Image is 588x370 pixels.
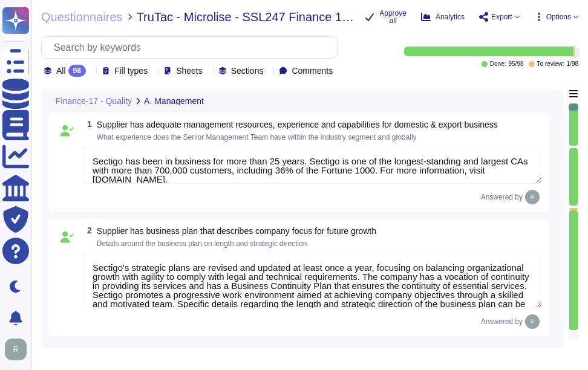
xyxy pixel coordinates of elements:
[114,67,148,75] span: Fill types
[491,13,512,21] span: Export
[5,339,27,360] img: user
[292,67,333,75] span: Comments
[144,97,204,105] span: A. Management
[82,120,92,128] span: 1
[82,146,542,184] textarea: Sectigo has been in business for more than 25 years. Sectigo is one of the longest-standing and l...
[82,253,542,308] textarea: Sectigo's strategic plans are revised and updated at least once a year, focusing on balancing org...
[68,65,86,77] div: 98
[97,133,417,141] span: What experience does the Senior Management Team have within the industry segment and globally
[48,37,337,58] input: Search by keywords
[41,11,123,23] span: Questionnaires
[421,12,465,22] button: Analytics
[567,61,578,67] span: 1 / 98
[365,10,407,24] button: Approve all
[546,13,571,21] span: Options
[537,61,564,67] span: To review:
[176,67,203,75] span: Sheets
[56,97,132,105] span: Finance-17 - Quality
[137,11,356,23] span: TruTac - Microlise - SSL247 Finance 16a (Issue 07) New Supplier Questionnaire UK Version
[97,239,307,248] span: Details around the business plan on length and strategic direction
[490,61,506,67] span: Done:
[82,226,92,235] span: 2
[97,226,376,236] span: Supplier has business plan that describes company focus for future growth
[97,120,498,129] span: Supplier has adequate management resources, experience and capabilities for domestic & export bus...
[525,314,540,329] img: user
[56,67,66,75] span: All
[525,190,540,204] img: user
[481,193,523,201] span: Answered by
[379,10,407,24] span: Approve all
[436,13,465,21] span: Analytics
[481,318,523,325] span: Answered by
[231,67,264,75] span: Sections
[508,61,523,67] span: 95 / 98
[2,336,35,363] button: user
